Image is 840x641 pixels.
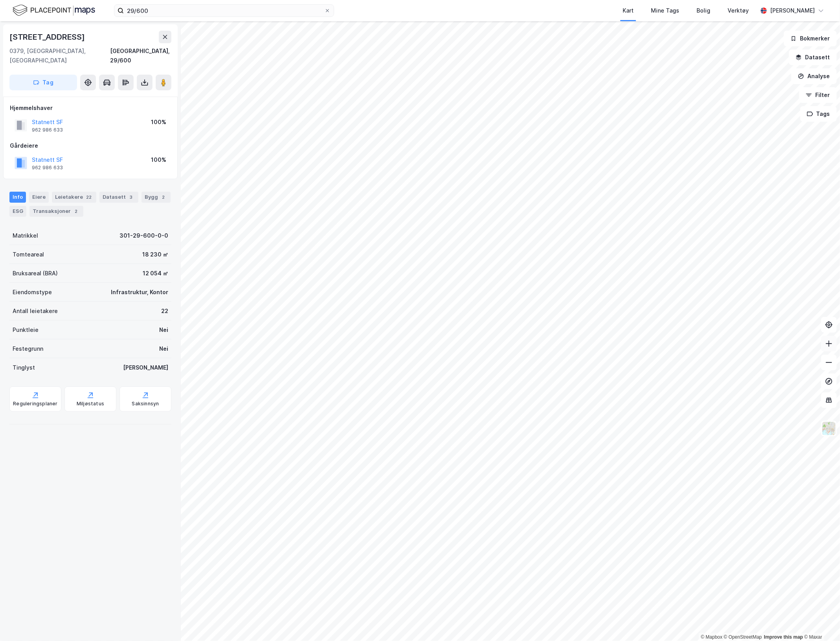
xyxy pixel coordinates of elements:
div: Bruksareal (BRA) [13,269,58,278]
div: Hjemmelshaver [10,103,171,113]
div: Reguleringsplaner [13,401,57,407]
div: 18 230 ㎡ [142,250,168,259]
div: 962 986 633 [32,165,63,171]
div: Nei [159,344,168,353]
div: [STREET_ADDRESS] [9,31,86,43]
a: Improve this map [764,634,803,640]
div: 0379, [GEOGRAPHIC_DATA], [GEOGRAPHIC_DATA] [9,46,110,65]
div: Tomteareal [13,250,44,259]
div: 22 [85,193,93,201]
div: 100% [151,117,166,127]
div: Gårdeiere [10,141,171,150]
div: Infrastruktur, Kontor [111,288,168,297]
div: [PERSON_NAME] [123,363,168,372]
div: ESG [9,206,26,217]
button: Analyse [791,68,837,84]
img: Z [822,421,836,436]
div: [PERSON_NAME] [770,6,815,15]
div: 22 [161,306,168,316]
div: Bygg [142,192,171,203]
div: Matrikkel [13,231,38,240]
div: Nei [159,325,168,335]
div: Info [9,192,26,203]
button: Tag [9,75,77,90]
button: Datasett [789,49,837,65]
div: Mine Tags [651,6,679,15]
div: Verktøy [728,6,749,15]
div: Eiendomstype [13,288,52,297]
img: logo.f888ab2527a4732fd821a326f86c7f29.svg [13,4,95,17]
button: Tags [800,106,837,122]
div: 2 [72,207,80,215]
div: 2 [160,193,167,201]
div: Bolig [697,6,710,15]
div: Punktleie [13,325,39,335]
div: Leietakere [52,192,96,203]
div: Antall leietakere [13,306,58,316]
div: Transaksjoner [29,206,83,217]
div: 3 [127,193,135,201]
div: Eiere [29,192,49,203]
div: Saksinnsyn [132,401,159,407]
div: Kart [623,6,634,15]
a: OpenStreetMap [724,634,762,640]
div: Datasett [99,192,138,203]
iframe: Chat Widget [801,603,840,641]
div: 962 986 633 [32,127,63,133]
div: 12 054 ㎡ [143,269,168,278]
div: 100% [151,155,166,165]
div: Festegrunn [13,344,43,353]
button: Bokmerker [784,31,837,46]
button: Filter [799,87,837,103]
a: Mapbox [701,634,722,640]
div: Miljøstatus [77,401,104,407]
input: Søk på adresse, matrikkel, gårdeiere, leietakere eller personer [124,5,324,16]
div: 301-29-600-0-0 [119,231,168,240]
div: [GEOGRAPHIC_DATA], 29/600 [110,46,171,65]
div: Kontrollprogram for chat [801,603,840,641]
div: Tinglyst [13,363,35,372]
